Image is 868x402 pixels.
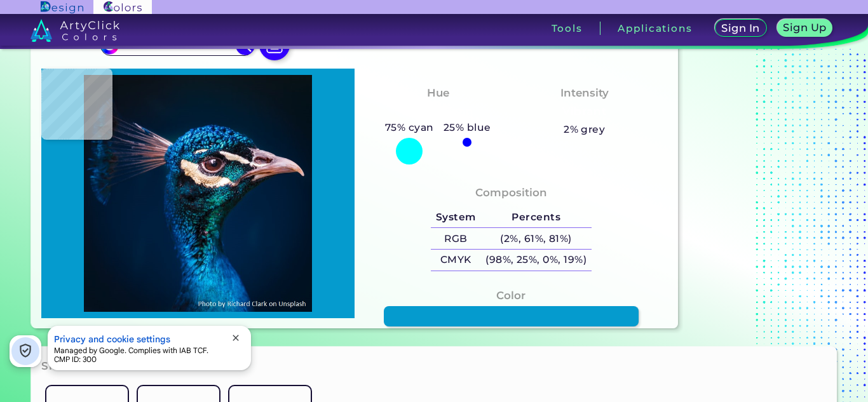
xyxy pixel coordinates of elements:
h3: #059BCE [484,331,539,346]
h5: CMYK [431,250,480,271]
h3: Bluish Cyan [397,104,479,119]
a: Sign Up [780,20,830,36]
h5: (2%, 61%, 81%) [480,228,591,249]
h5: (98%, 25%, 0%, 19%) [480,250,591,271]
img: ArtyClick Design logo [41,1,83,13]
h3: Tools [552,23,583,33]
h5: 2% grey [564,121,605,138]
h5: 75% cyan [380,119,438,136]
h5: RGB [431,228,480,249]
img: logo_artyclick_colors_white.svg [31,19,120,42]
h5: 25% blue [438,119,496,136]
h3: Vibrant [557,104,612,119]
h5: Sign In [724,23,758,33]
h4: Color [496,286,526,305]
a: Sign In [717,20,764,36]
h4: Composition [475,184,547,202]
h4: Hue [427,84,449,102]
h4: Intensity [560,84,609,102]
img: img_pavlin.jpg [48,75,348,312]
h3: Applications [618,23,692,33]
h5: System [431,207,480,228]
h5: Percents [480,207,591,228]
h5: Sign Up [785,23,825,32]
